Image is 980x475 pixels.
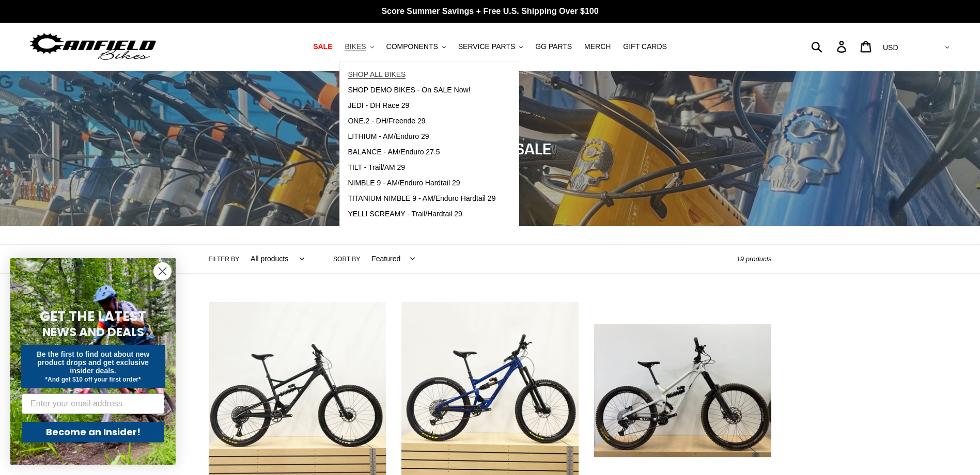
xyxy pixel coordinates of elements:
[579,40,616,54] a: MERCH
[348,117,425,125] span: ONE.2 - DH/Freeride 29
[348,70,406,79] span: SHOP ALL BIKES
[348,163,405,172] span: TILT - Trail/AM 29
[333,255,360,264] label: Sort by
[340,176,503,191] a: NIMBLE 9 - AM/Enduro Hardtail 29
[348,101,409,110] span: JEDI - DH Race 29
[618,40,672,54] a: GIFT CARDS
[22,422,164,442] button: Become an Insider!
[340,114,503,129] a: ONE.2 - DH/Freeride 29
[340,129,503,145] a: LITHIUM - AM/Enduro 29
[340,98,503,114] a: JEDI - DH Race 29
[308,40,337,54] a: SALE
[153,262,172,280] button: Close dialog
[348,179,460,187] span: NIMBLE 9 - AM/Enduro Hardtail 29
[340,191,503,207] a: TITANIUM NIMBLE 9 - AM/Enduro Hardtail 29
[28,30,158,63] img: Canfield Bikes
[386,42,438,51] span: COMPONENTS
[313,42,332,51] span: SALE
[340,67,503,83] a: SHOP ALL BIKES
[458,42,515,51] span: SERVICE PARTS
[209,255,240,264] label: Filter by
[42,324,144,340] span: NEWS AND DEALS
[817,35,843,58] input: Search
[530,40,577,54] a: GG PARTS
[584,42,611,51] span: MERCH
[348,210,462,218] span: YELLI SCREAMY - Trail/Hardtail 29
[340,145,503,160] a: BALANCE - AM/Enduro 27.5
[453,40,528,54] button: SERVICE PARTS
[340,207,503,222] a: YELLI SCREAMY - Trail/Hardtail 29
[348,86,470,94] span: SHOP DEMO BIKES - On SALE Now!
[348,194,495,203] span: TITANIUM NIMBLE 9 - AM/Enduro Hardtail 29
[623,42,667,51] span: GIFT CARDS
[381,40,451,54] button: COMPONENTS
[348,132,429,141] span: LITHIUM - AM/Enduro 29
[345,42,366,51] span: BIKES
[40,307,146,326] span: GET THE LATEST
[535,42,572,51] span: GG PARTS
[339,40,379,54] button: BIKES
[348,148,440,156] span: BALANCE - AM/Enduro 27.5
[45,376,141,383] span: *And get $10 off your first order*
[37,350,150,375] span: Be the first to find out about new product drops and get exclusive insider deals.
[22,393,164,414] input: Enter your email address
[340,160,503,176] a: TILT - Trail/AM 29
[737,255,772,263] span: 19 products
[340,83,503,98] a: SHOP DEMO BIKES - On SALE Now!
